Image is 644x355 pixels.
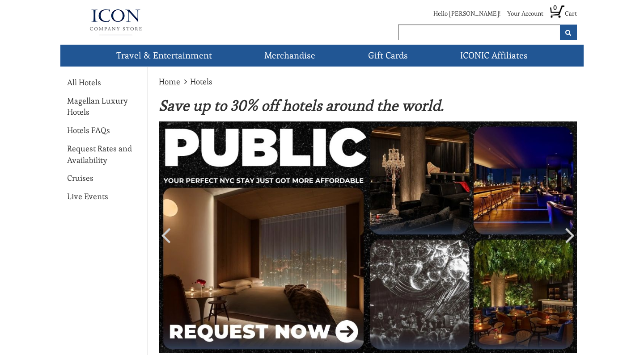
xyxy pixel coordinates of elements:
[67,191,108,202] a: Live Events
[67,77,101,88] a: All Hotels
[159,76,180,87] a: Home
[159,121,577,353] img: Public NY 2025
[154,97,577,115] div: Save up to 30% off hotels around the world.
[67,95,141,118] a: Magellan Luxury Hotels
[364,45,411,67] a: Gift Cards
[67,125,110,136] a: Hotels FAQs
[457,45,531,67] a: ICONIC Affiliates
[550,9,577,17] a: 0 Cart
[261,45,319,67] a: Merchandise
[67,143,141,166] a: Request Rates and Availability
[113,45,216,67] a: Travel & Entertainment
[182,76,212,88] li: Hotels
[67,172,93,184] a: Cruises
[507,9,543,17] a: Your Account
[427,9,500,22] li: Hello [PERSON_NAME]!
